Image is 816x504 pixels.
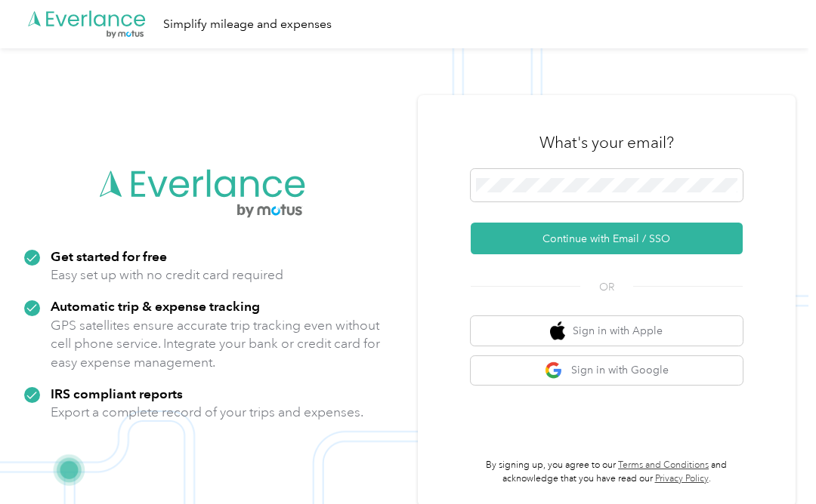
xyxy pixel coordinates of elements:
p: Easy set up with no credit card required [51,266,283,284]
h3: What's your email? [539,132,674,153]
div: Simplify mileage and expenses [163,15,332,34]
strong: IRS compliant reports [51,386,183,401]
a: Privacy Policy [655,473,709,484]
p: Export a complete record of your trips and expenses. [51,403,363,422]
strong: Automatic trip & expense tracking [51,298,260,314]
span: OR [580,279,633,295]
button: apple logoSign in with Apple [471,316,743,346]
img: google logo [545,361,564,380]
p: By signing up, you agree to our and acknowledge that you have read our . [471,459,743,485]
button: Continue with Email / SSO [471,223,743,254]
strong: Get started for free [51,248,167,264]
p: GPS satellites ensure accurate trip tracking even without cell phone service. Integrate your bank... [51,316,381,372]
a: Terms and Conditions [618,459,709,471]
img: apple logo [550,321,565,340]
button: google logoSign in with Google [471,356,743,386]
